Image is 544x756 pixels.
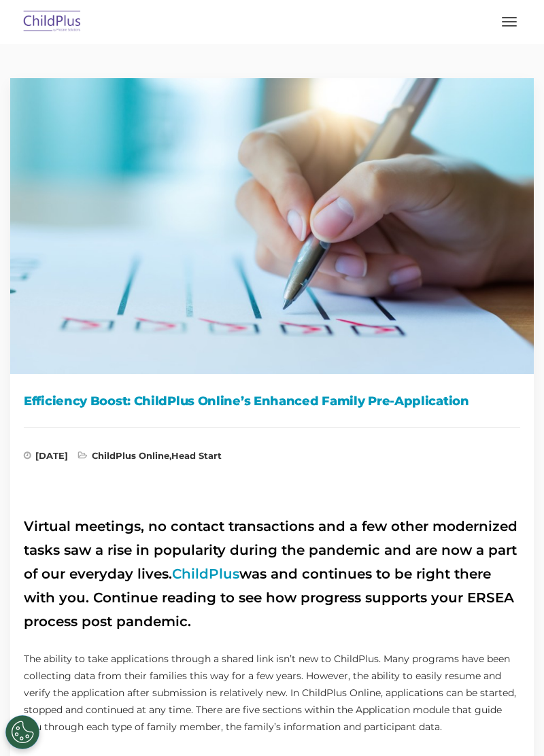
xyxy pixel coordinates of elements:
[24,451,68,465] span: [DATE]
[24,515,520,634] h2: Virtual meetings, no contact transactions and a few other modernized tasks saw a rise in populari...
[171,450,222,461] a: Head Start
[20,6,84,38] img: ChildPlus by Procare Solutions
[24,651,520,736] p: The ability to take applications through a shared link isn’t new to ChildPlus. Many programs have...
[92,450,169,461] a: ChildPlus Online
[24,391,520,411] h1: Efficiency Boost: ChildPlus Online’s Enhanced Family Pre-Application
[5,715,39,749] button: Cookies Settings
[78,451,222,465] span: ,
[172,566,239,582] a: ChildPlus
